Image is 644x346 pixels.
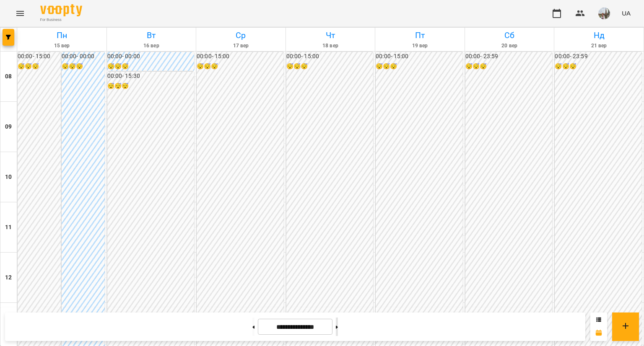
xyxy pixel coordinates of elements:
[286,62,374,71] h6: 😴😴😴
[466,42,553,50] h6: 20 вер
[556,29,642,42] h6: Нд
[40,4,82,16] img: Voopty Logo
[556,42,642,50] h6: 21 вер
[62,62,105,71] h6: 😴😴😴
[18,29,105,42] h6: Пн
[286,52,374,61] h6: 00:00 - 15:00
[465,62,553,71] h6: 😴😴😴
[197,42,284,50] h6: 17 вер
[108,42,195,50] h6: 16 вер
[622,9,631,18] span: UA
[18,62,61,71] h6: 😴😴😴
[5,273,12,282] h6: 12
[465,52,553,61] h6: 00:00 - 23:59
[108,29,195,42] h6: Вт
[107,52,195,61] h6: 00:00 - 00:00
[197,52,284,61] h6: 00:00 - 15:00
[197,29,284,42] h6: Ср
[376,62,463,71] h6: 😴😴😴
[18,42,105,50] h6: 15 вер
[466,29,553,42] h6: Сб
[618,5,634,21] button: UA
[10,3,30,23] button: Menu
[376,52,463,61] h6: 00:00 - 15:00
[5,223,12,232] h6: 11
[555,52,642,61] h6: 00:00 - 23:59
[18,52,61,61] h6: 00:00 - 15:00
[598,8,610,19] img: ee0eb8b84c93123d99010070d336dd86.jpg
[287,29,374,42] h6: Чт
[377,42,463,50] h6: 19 вер
[287,42,374,50] h6: 18 вер
[62,52,105,61] h6: 00:00 - 00:00
[5,173,12,182] h6: 10
[555,62,642,71] h6: 😴😴😴
[107,82,195,91] h6: 😴😴😴
[5,122,12,132] h6: 09
[107,62,195,71] h6: 😴😴😴
[107,72,195,81] h6: 00:00 - 15:30
[197,62,284,71] h6: 😴😴😴
[40,17,82,23] span: For Business
[377,29,463,42] h6: Пт
[5,72,12,81] h6: 08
